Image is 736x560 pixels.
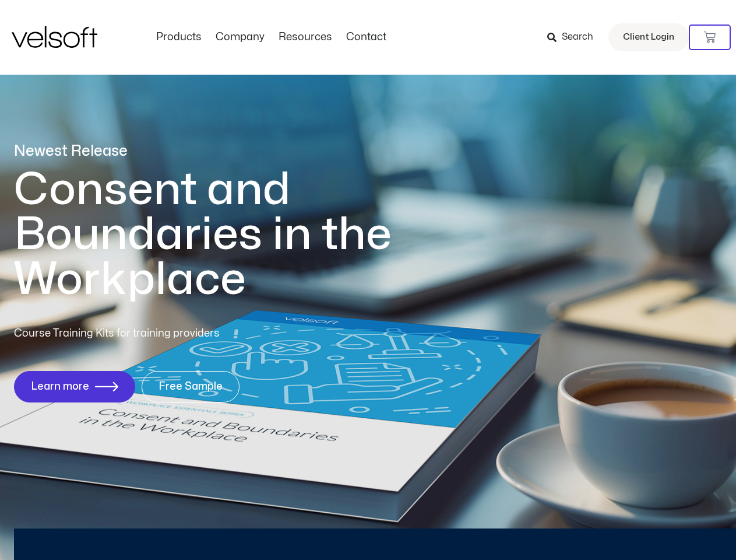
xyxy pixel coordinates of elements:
[31,381,89,393] span: Learn more
[209,31,272,44] a: CompanyMenu Toggle
[14,371,135,402] a: Learn more
[547,27,601,47] a: Search
[14,325,304,342] p: Course Training Kits for training providers
[608,23,689,51] a: Client Login
[272,31,339,44] a: ResourcesMenu Toggle
[159,381,223,393] span: Free Sample
[14,141,439,162] p: Newest Release
[142,371,240,402] a: Free Sample
[14,167,439,302] h1: Consent and Boundaries in the Workplace
[149,31,209,44] a: ProductsMenu Toggle
[562,30,593,45] span: Search
[339,31,393,44] a: ContactMenu Toggle
[12,26,97,48] img: Velsoft Training Materials
[623,30,674,45] span: Client Login
[149,31,393,44] nav: Menu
